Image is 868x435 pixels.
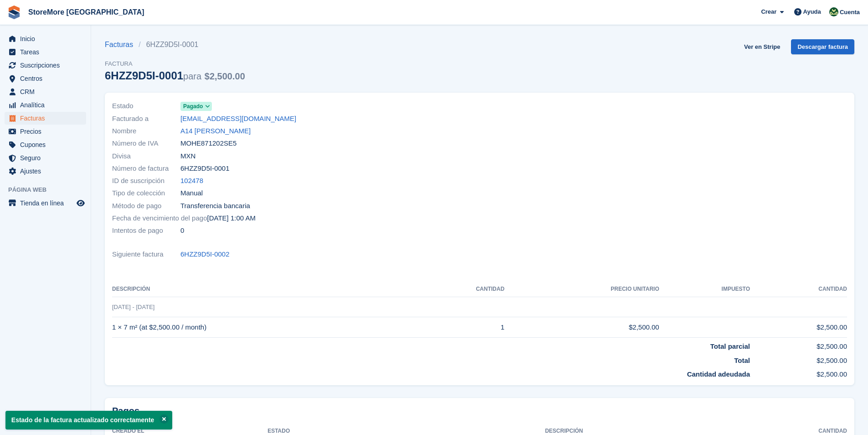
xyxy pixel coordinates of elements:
span: Ajustes [20,165,75,178]
a: menu [5,85,86,98]
a: Facturas [105,39,139,50]
span: Tipo de colección [112,188,180,199]
img: Claudia Cortes [829,7,838,16]
a: menu [5,112,86,125]
span: Página web [8,185,91,194]
span: Divisa [112,151,180,162]
a: menu [5,59,86,72]
td: 1 [413,317,504,338]
span: Nombre [112,126,180,136]
a: menu [5,99,86,111]
a: menú [5,197,86,210]
a: Descargar factura [791,39,854,54]
span: ID de suscripción [112,176,180,186]
img: stora-icon-8386f47178a22dfd0bd8f6a31ec36ba5ce8667c1dd55bd0f319d3a0aa187defe.svg [7,5,21,19]
span: Precios [20,125,75,138]
span: 0 [180,225,184,236]
a: 102478 [180,176,203,186]
span: Facturas [20,112,75,125]
td: $2,500.00 [504,317,659,338]
th: Impuesto [659,282,750,297]
a: Pagado [180,101,212,111]
a: menu [5,32,86,45]
p: Estado de la factura actualizado correctamente [5,411,172,430]
span: MOHE871202SE5 [180,138,236,149]
span: Método de pago [112,201,180,211]
span: Número de factura [112,163,180,174]
h2: Pagos [112,405,847,417]
th: CANTIDAD [413,282,504,297]
th: Descripción [112,282,413,297]
a: menu [5,46,86,58]
strong: Cantidad adeudada [687,370,750,378]
a: A14 [PERSON_NAME] [180,126,251,136]
strong: Total [734,356,750,364]
span: Manual [180,188,203,199]
span: Estado [112,101,180,111]
td: $2,500.00 [750,338,847,352]
span: Factura [105,59,245,68]
span: Fecha de vencimiento del pago [112,213,207,224]
span: Pagado [183,102,203,110]
td: 1 × 7 m² (at $2,500.00 / month) [112,317,413,338]
td: $2,500.00 [750,366,847,380]
span: 6HZZ9D5I-0001 [180,163,230,174]
td: $2,500.00 [750,352,847,366]
span: para [183,71,201,81]
span: Centros [20,72,75,85]
span: Número de IVA [112,138,180,149]
span: Ayuda [803,7,821,16]
span: Siguiente factura [112,249,180,260]
a: 6HZZ9D5I-0002 [180,249,230,260]
a: menu [5,152,86,164]
a: menu [5,72,86,85]
span: MXN [180,151,195,162]
a: menu [5,138,86,151]
span: Tienda en línea [20,197,75,210]
nav: breadcrumbs [105,39,245,50]
span: CRM [20,85,75,98]
a: StoreMore [GEOGRAPHIC_DATA] [25,5,148,20]
a: Vista previa de la tienda [75,198,86,209]
strong: Total parcial [710,342,750,350]
th: Cantidad [750,282,847,297]
a: menu [5,165,86,178]
span: Tareas [20,46,75,58]
a: Ver en Stripe [740,39,784,54]
span: $2,500.00 [205,71,245,81]
span: Transferencia bancaria [180,201,250,211]
div: 6HZZ9D5I-0001 [105,69,245,82]
span: Inicio [20,32,75,45]
span: Suscripciones [20,59,75,72]
span: Intentos de pago [112,225,180,236]
td: $2,500.00 [750,317,847,338]
span: Seguro [20,152,75,164]
a: [EMAIL_ADDRESS][DOMAIN_NAME] [180,114,296,124]
span: Facturado a [112,114,180,124]
span: Crear [761,7,776,16]
span: Analítica [20,99,75,111]
th: Precio unitario [504,282,659,297]
a: menu [5,125,86,138]
span: Cuenta [840,8,860,17]
span: Cupones [20,138,75,151]
span: [DATE] - [DATE] [112,304,154,310]
time: 2025-09-02 07:00:00 UTC [207,213,255,224]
